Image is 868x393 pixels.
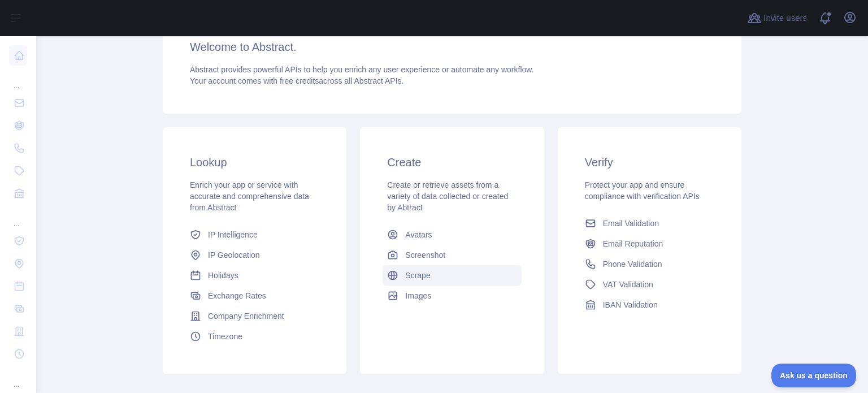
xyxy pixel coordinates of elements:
a: Phone Validation [580,254,719,274]
span: Holidays [208,270,238,281]
span: free credits [280,76,319,85]
span: Company Enrichment [208,310,284,322]
a: Screenshot [383,245,521,265]
span: IP Geolocation [208,249,260,261]
img: tab_keywords_by_traffic_grey.svg [114,66,123,75]
div: ... [9,68,27,90]
a: Holidays [185,265,324,286]
span: Avatars [405,229,432,240]
div: ... [9,206,27,228]
span: IP Intelligence [208,229,258,240]
a: Avatars [383,224,521,245]
span: IBAN Validation [603,299,658,310]
span: Abstract provides powerful APIs to help you enrich any user experience or automate any workflow. [190,65,534,74]
h3: Verify [585,154,714,170]
img: tab_domain_overview_orange.svg [33,66,42,75]
span: Invite users [763,12,807,25]
h3: Welcome to Abstract. [190,39,714,55]
span: Protect your app and ensure compliance with verification APIs [585,180,700,201]
span: VAT Validation [603,279,653,290]
a: IBAN Validation [580,295,719,315]
span: Scrape [405,270,430,281]
span: Screenshot [405,249,445,261]
a: Images [383,286,521,306]
h3: Lookup [190,154,319,170]
a: Exchange Rates [185,286,324,306]
a: Scrape [383,265,521,286]
span: Phone Validation [603,258,662,270]
span: Exchange Rates [208,290,266,301]
div: Domain: [DOMAIN_NAME] [29,29,124,38]
div: v 4.0.25 [32,18,55,27]
a: Email Reputation [580,234,719,254]
h3: Create [387,154,517,170]
a: VAT Validation [580,274,719,295]
span: Enrich your app or service with accurate and comprehensive data from Abstract [190,180,309,212]
a: Email Validation [580,213,719,234]
button: Invite users [745,9,809,27]
span: Create or retrieve assets from a variety of data collected or created by Abtract [387,180,508,212]
a: IP Geolocation [185,245,324,265]
img: logo_orange.svg [18,18,27,27]
span: Email Reputation [603,238,663,249]
span: Timezone [208,331,242,342]
div: Domain Overview [45,67,101,74]
img: website_grey.svg [18,29,27,38]
div: Keywords by Traffic [127,67,186,74]
span: Email Validation [603,218,659,229]
a: IP Intelligence [185,224,324,245]
iframe: Toggle Customer Support [771,364,857,387]
a: Timezone [185,326,324,347]
a: Company Enrichment [185,306,324,326]
div: ... [9,366,27,389]
span: Your account comes with across all Abstract APIs. [190,76,403,85]
span: Images [405,290,431,301]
